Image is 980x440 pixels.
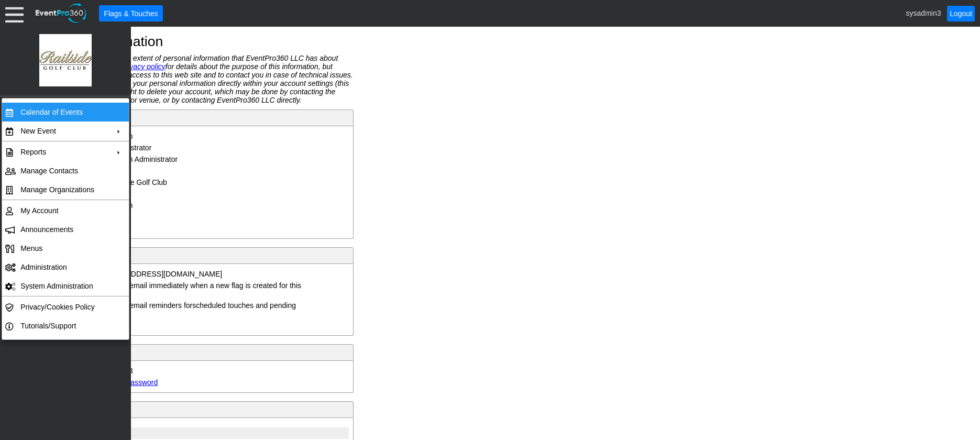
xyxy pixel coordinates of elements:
td: Announcements [16,220,110,239]
div: [EMAIL_ADDRESS][DOMAIN_NAME] [98,270,222,278]
tr: System Administration [2,277,129,295]
td: Manage Organizations [16,180,110,199]
span: sysadmin3 [906,8,941,17]
label: Send email immediately when a new flag is created for this user [111,281,301,298]
td: My Account [16,201,110,220]
tr: Calendar of Events [2,103,129,122]
tr: New Event [2,122,129,140]
span: Flags & Touches [102,8,160,19]
a: Logout [947,6,975,21]
td: Manage Contacts [16,161,110,180]
td: Privacy/Cookies Policy [16,298,110,316]
label: Send email reminders for [111,301,296,318]
tr: Manage Contacts [2,161,129,180]
span: Flags & Touches [102,8,160,19]
tr: Announcements [2,220,129,239]
div: System [108,201,304,210]
td: Administration [16,258,110,277]
h1: Account Information [39,35,941,49]
tr: <span>Menus</span> [2,239,129,258]
img: EventPro360 [34,2,89,25]
div: The information below is the extent of personal information that EventPro360 LLC has about you. Y... [39,54,354,104]
span: scheduled touches and pending flags [111,301,296,318]
div: Menu: Click or 'Crtl+M' to toggle menu open/close [5,4,24,23]
tr: Reports [2,142,129,161]
td: New Event [16,122,110,140]
div: User Identification [42,112,351,124]
div: System Administrator [108,155,178,163]
span: Menus [20,244,42,252]
tr: Tutorials/Support [2,316,129,335]
div: User Credentials [42,347,351,358]
div: Railside Golf Club [108,178,167,186]
div: Notifications [42,250,351,261]
td: Reports [16,142,110,161]
a: privacy policy [122,62,166,71]
tr: Manage Organizations [2,180,129,199]
div: User Permissions [42,404,351,415]
tr: Privacy/Cookies Policy [2,298,129,316]
tr: My Account [2,201,129,220]
img: Logo [39,26,92,94]
tr: Administration [2,258,129,277]
td: System Administration [16,277,110,295]
td: sysadmin3 [96,365,348,377]
td: Tutorials/Support [16,316,110,335]
td: Calendar of Events [16,103,110,122]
